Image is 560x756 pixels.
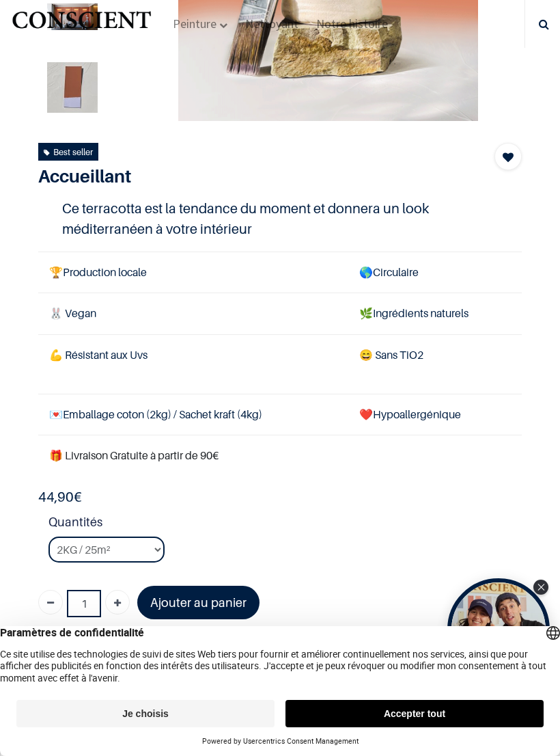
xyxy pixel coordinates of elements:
td: Ingrédients naturels [348,293,522,334]
span: 💪 Résistant aux Uvs [49,348,148,362]
span: 44,90 [38,489,74,505]
img: Conscient [10,6,153,42]
span: 🌿 [359,306,373,320]
td: Emballage coton (2kg) / Sachet kraft (4kg) [38,394,348,435]
strong: Quantités [48,513,522,537]
img: Product image [47,62,98,113]
h4: Ce terracotta est la tendance du moment et donnera un look méditerranéen à votre intérieur [62,198,497,239]
td: Circulaire [348,252,522,293]
div: Open Tolstoy [447,578,550,681]
div: Tolstoy bubble widget [447,578,550,681]
div: Best seller [44,144,93,159]
a: Ajouter [105,590,130,615]
b: € [38,489,82,505]
a: Ajouter au panier [137,586,260,619]
span: 🌎 [359,265,373,279]
div: Close Tolstoy widget [533,580,548,595]
a: Supprimer [38,590,63,615]
td: Production locale [38,252,348,293]
span: 🐰 Vegan [49,306,96,320]
td: ans TiO2 [348,334,522,394]
font: 🎁 Livraison Gratuite à partir de 90€ [49,448,219,462]
div: Open Tolstoy widget [447,578,550,681]
a: Logo of Conscient [10,6,153,42]
span: Notre histoire [316,16,388,31]
h1: Accueillant [38,166,449,187]
span: 😄 S [359,348,381,362]
td: ❤️Hypoallergénique [348,394,522,435]
span: 💌 [49,407,63,421]
span: Peinture [173,16,216,31]
span: 🏆 [49,265,63,279]
button: Add to wishlist [494,143,522,170]
span: Add to wishlist [503,149,514,165]
span: Nettoyant [245,16,298,31]
button: Open chat widget [12,12,53,53]
font: Ajouter au panier [150,595,247,610]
